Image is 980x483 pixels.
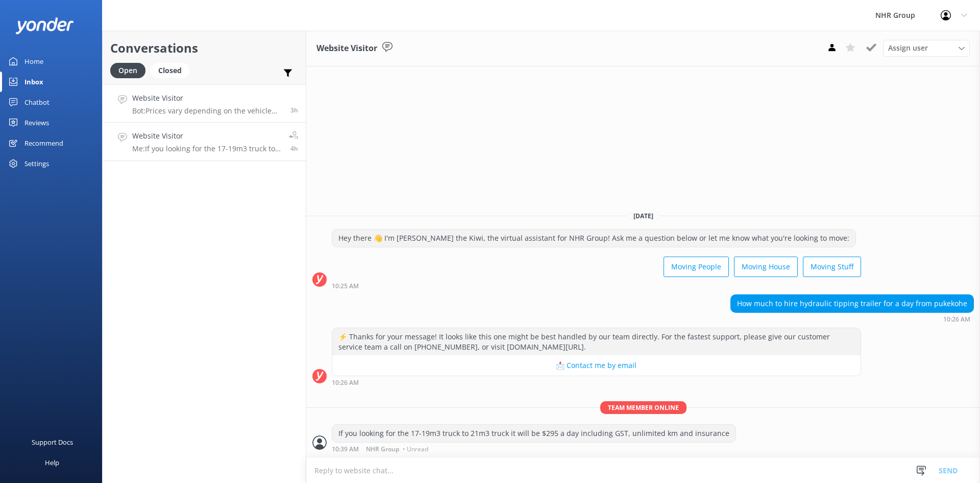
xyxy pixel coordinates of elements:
[888,42,928,54] span: Assign user
[332,283,359,289] strong: 10:25 AM
[803,257,861,277] button: Moving Stuff
[24,112,49,133] div: Reviews
[332,229,855,247] div: Hey there 👋 I'm [PERSON_NAME] the Kiwi, the virtual assistant for NHR Group! Ask me a question be...
[24,92,50,112] div: Chatbot
[403,446,428,452] span: • Unread
[943,316,970,323] strong: 10:26 AM
[366,446,399,452] span: NHR Group
[731,295,973,312] div: How much to hire hydraulic tipping trailer for a day from pukekohe
[132,93,283,104] h4: Website Visitor
[332,425,736,442] div: If you looking for the 17-19m3 truck to 21m3 truck it will be $295 a day including GST, unlimited...
[132,144,281,153] p: Me: If you looking for the 17-19m3 truck to 21m3 truck it will be $295 a day including GST, unlim...
[110,38,298,58] h2: Conversations
[290,106,298,114] span: Sep 03 2025 12:01pm (UTC +12:00) Pacific/Auckland
[730,315,974,323] div: Sep 03 2025 10:26am (UTC +12:00) Pacific/Auckland
[332,355,861,376] button: 📩 Contact me by email
[110,64,151,76] a: Open
[332,282,861,289] div: Sep 03 2025 10:25am (UTC +12:00) Pacific/Auckland
[332,445,736,452] div: Sep 03 2025 10:39am (UTC +12:00) Pacific/Auckland
[132,130,281,142] h4: Website Visitor
[132,106,283,116] p: Bot: Prices vary depending on the vehicle type, location, and your specific rental needs. For the...
[151,63,189,78] div: Closed
[24,153,49,174] div: Settings
[332,328,861,355] div: ⚡ Thanks for your message! It looks like this one might be best handled by our team directly. For...
[627,212,659,220] span: [DATE]
[290,144,298,153] span: Sep 03 2025 10:39am (UTC +12:00) Pacific/Auckland
[32,432,73,452] div: Support Docs
[883,40,970,56] div: Assign User
[45,452,59,473] div: Help
[15,17,74,34] img: yonder-white-logo.png
[103,84,306,123] a: Website VisitorBot:Prices vary depending on the vehicle type, location, and your specific rental ...
[734,257,798,277] button: Moving House
[332,446,359,452] strong: 10:39 AM
[316,42,377,55] h3: Website Visitor
[103,123,306,161] a: Website VisitorMe:If you looking for the 17-19m3 truck to 21m3 truck it will be $295 a day includ...
[24,133,63,153] div: Recommend
[24,51,43,72] div: Home
[332,379,861,386] div: Sep 03 2025 10:26am (UTC +12:00) Pacific/Auckland
[600,401,687,414] span: Team member online
[110,63,145,78] div: Open
[332,380,359,386] strong: 10:26 AM
[664,257,729,277] button: Moving People
[151,64,194,76] a: Closed
[24,72,43,92] div: Inbox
